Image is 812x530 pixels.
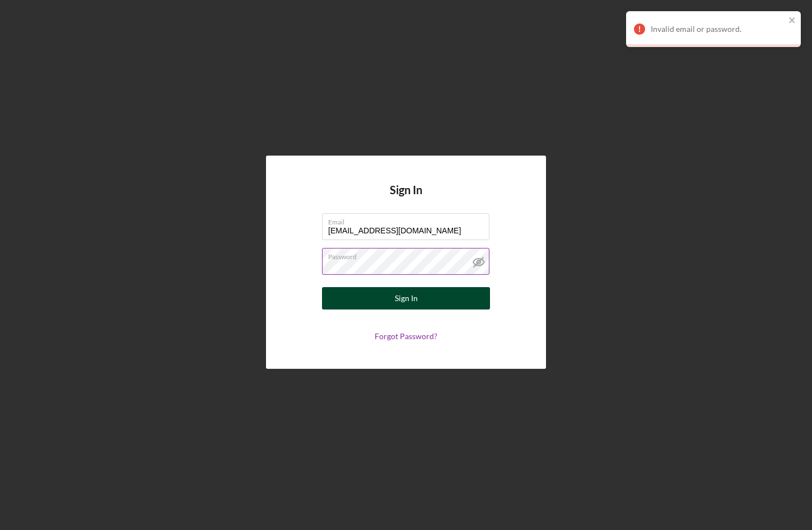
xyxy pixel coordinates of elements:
[328,214,489,226] label: Email
[328,248,489,261] label: Password
[390,184,422,213] h4: Sign In
[651,25,785,34] div: Invalid email or password.
[788,16,796,26] button: close
[395,287,418,309] div: Sign In
[322,287,490,309] button: Sign In
[375,331,437,341] a: Forgot Password?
